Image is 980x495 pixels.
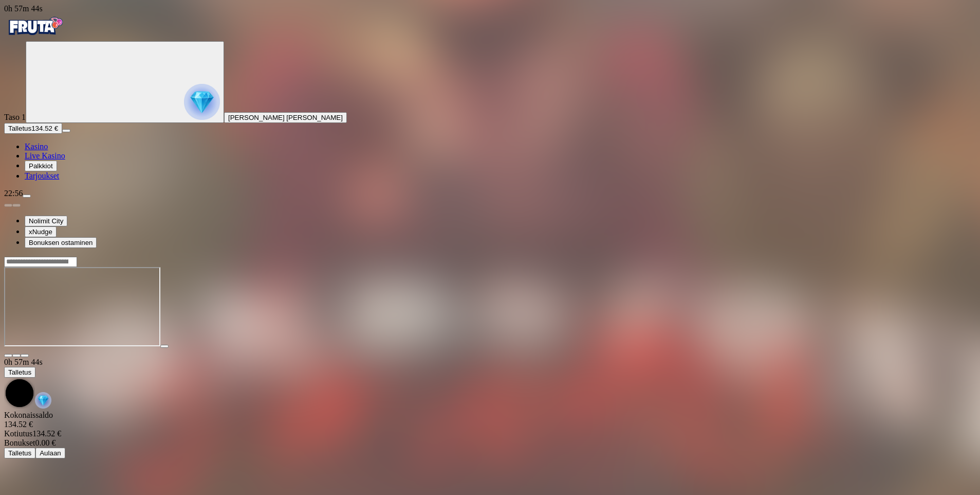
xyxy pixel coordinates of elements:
nav: Primary [4,13,976,181]
a: Kasino [25,142,48,151]
button: Talletus [4,367,35,378]
img: reward-icon [35,392,51,409]
span: 22:56 [4,189,23,198]
span: Kotiutus [4,429,32,438]
a: Live Kasino [25,151,65,160]
a: Fruta [4,32,66,41]
iframe: Tombstone Slaughter: El Gordo's Revenge [4,267,160,346]
span: Talletus [8,368,31,376]
button: menu [23,195,31,198]
button: next slide [12,204,21,207]
div: 134.52 € [4,429,976,438]
span: xNudge [29,228,52,236]
nav: Main menu [4,142,976,181]
span: Bonuksen ostaminen [29,239,93,246]
span: Nolimit City [29,217,63,225]
div: 0.00 € [4,438,976,448]
button: menu [62,129,70,132]
button: Palkkiot [25,161,57,171]
input: Search [4,257,77,267]
span: Taso 1 [4,113,26,121]
span: 134.52 € [31,125,58,132]
button: close icon [4,354,12,357]
button: fullscreen icon [21,354,29,357]
img: Fruta [4,13,66,39]
span: Talletus [8,125,31,132]
button: Talletus [4,448,35,458]
button: Bonuksen ostaminen [25,237,97,248]
button: play icon [160,345,169,348]
span: Talletus [8,449,31,457]
img: reward progress [184,84,220,120]
div: Game menu [4,358,976,411]
a: Tarjoukset [25,171,59,180]
button: Talletusplus icon134.52 € [4,123,62,134]
span: Palkkiot [29,162,53,170]
button: reward progress [26,41,224,123]
button: Aulaan [35,448,65,458]
button: Nolimit City [25,216,67,226]
button: xNudge [25,226,57,237]
div: Kokonaissaldo [4,411,976,429]
button: prev slide [4,204,12,207]
span: user session time [4,4,43,13]
span: [PERSON_NAME] [PERSON_NAME] [228,114,343,121]
button: [PERSON_NAME] [PERSON_NAME] [224,112,347,123]
span: Bonukset [4,438,35,447]
button: chevron-down icon [12,354,21,357]
span: user session time [4,358,43,366]
span: Aulaan [40,449,61,457]
div: 134.52 € [4,420,976,429]
div: Game menu content [4,411,976,458]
